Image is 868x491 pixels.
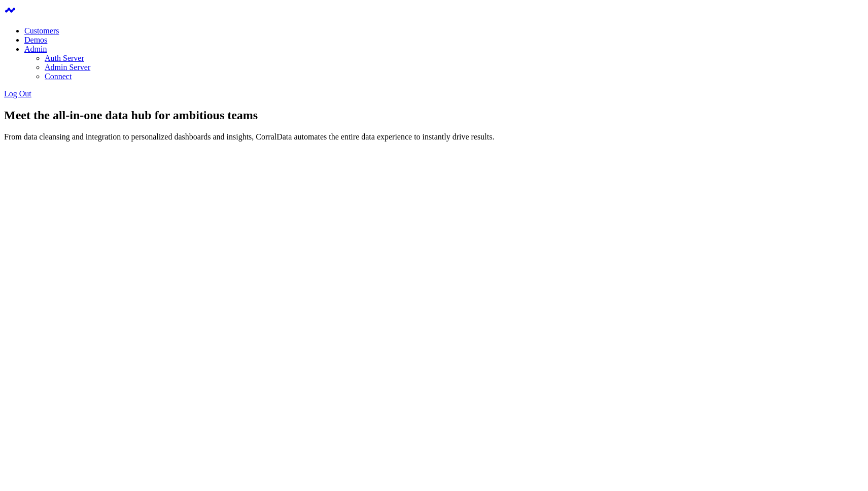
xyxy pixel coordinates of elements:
a: Connect [45,72,72,81]
a: Customers [24,26,59,35]
p: From data cleansing and integration to personalized dashboards and insights, CorralData automates... [4,132,864,142]
a: Admin [24,45,47,53]
a: Admin Server [45,63,90,72]
h1: Meet the all-in-one data hub for ambitious teams [4,109,864,122]
a: Auth Server [45,54,84,62]
a: Log Out [4,89,31,98]
a: Demos [24,36,47,44]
